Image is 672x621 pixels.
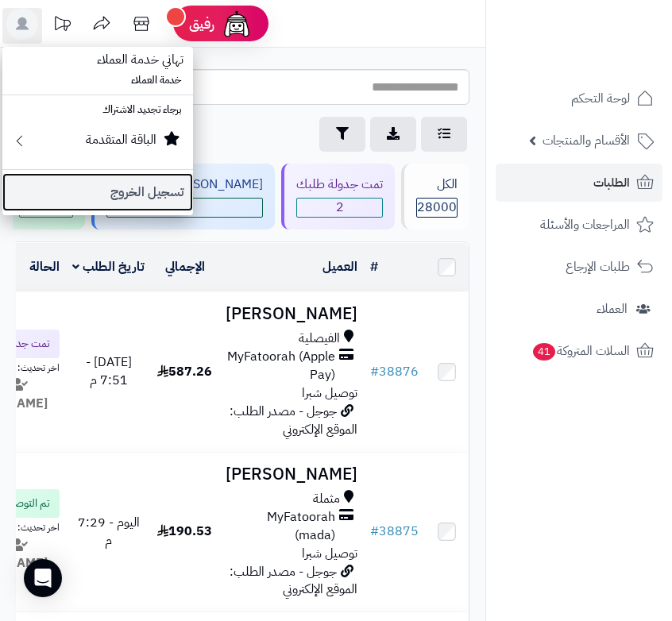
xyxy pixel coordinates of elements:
[322,257,357,276] a: العميل
[496,332,662,370] a: السلات المتروكة41
[42,8,82,44] a: تحديثات المنصة
[496,79,662,118] a: لوحة التحكم
[533,343,555,361] span: 41
[157,362,212,381] span: 587.26
[571,87,630,110] span: لوحة التحكم
[2,69,193,92] li: خدمة العملاء
[221,8,253,40] img: ai-face.png
[417,199,457,217] span: 28000
[496,206,662,244] a: المراجعات والأسئلة
[597,298,628,320] span: العملاء
[302,544,357,563] span: توصيل شبرا
[189,14,214,33] span: رفيق
[24,559,62,597] div: Open Intercom Messenger
[370,522,379,541] span: #
[416,175,458,194] div: الكل
[226,348,335,384] span: MyFatoorah (Apple Pay)
[370,362,419,381] a: #38876
[2,173,193,211] a: تسجيل الخروج
[78,513,140,550] span: اليوم - 7:29 م
[87,40,193,79] span: تهاني خدمة العملاء
[2,121,193,166] a: الباقة المتقدمة
[20,199,72,217] span: 23.8K
[543,129,630,152] span: الأقسام والمنتجات
[370,522,419,541] a: #38875
[86,130,156,149] small: الباقة المتقدمة
[398,164,473,229] a: الكل28000
[496,290,662,328] a: العملاء
[370,362,379,381] span: #
[86,353,132,390] span: [DATE] - 7:51 م
[566,256,630,278] span: طلبات الإرجاع
[72,257,145,276] a: تاريخ الطلب
[531,340,630,362] span: السلات المتروكة
[297,199,382,217] span: 2
[299,330,340,348] span: الفيصلية
[496,248,662,286] a: طلبات الإرجاع
[165,257,205,276] a: الإجمالي
[29,257,60,276] a: الحالة
[230,402,357,439] span: جوجل - مصدر الطلب: الموقع الإلكتروني
[230,562,357,600] span: جوجل - مصدر الطلب: الموقع الإلكتروني
[20,199,72,217] div: 23768
[226,305,357,323] h3: [PERSON_NAME]
[107,199,262,217] span: 0
[313,490,340,508] span: مثملة
[226,508,335,545] span: MyFatoorah (mada)
[157,522,212,541] span: 190.53
[2,98,193,121] li: برجاء تجديد الاشتراك
[226,465,357,484] h3: [PERSON_NAME]
[302,384,357,403] span: توصيل شبرا
[278,164,398,229] a: تمت جدولة طلبك 2
[593,172,630,194] span: الطلبات
[540,214,630,236] span: المراجعات والأسئلة
[3,496,50,511] span: تم التوصيل
[370,257,378,276] a: #
[496,164,662,202] a: الطلبات
[296,175,383,194] div: تمت جدولة طلبك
